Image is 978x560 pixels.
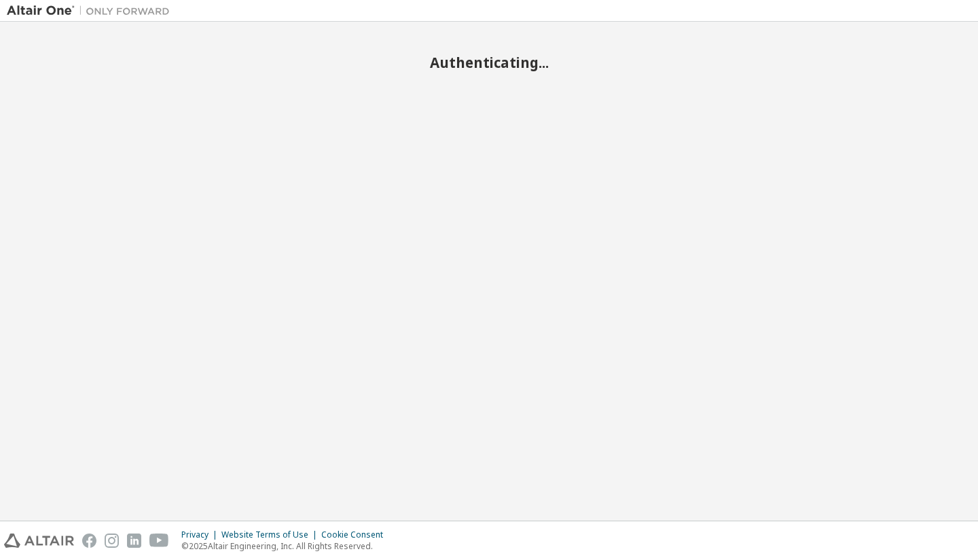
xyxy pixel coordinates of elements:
p: © 2025 Altair Engineering, Inc. All Rights Reserved. [181,540,391,552]
div: Privacy [181,529,221,540]
img: youtube.svg [149,534,169,548]
img: facebook.svg [82,534,96,548]
img: Altair One [7,4,177,18]
img: instagram.svg [105,534,119,548]
div: Cookie Consent [321,529,391,540]
h2: Authenticating... [7,54,971,71]
img: linkedin.svg [127,534,141,548]
div: Website Terms of Use [221,529,321,540]
img: altair_logo.svg [4,534,74,548]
